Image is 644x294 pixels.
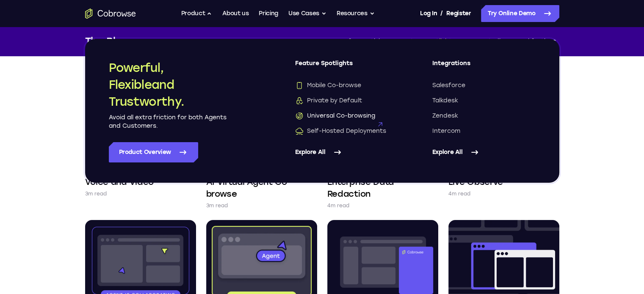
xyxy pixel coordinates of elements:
[432,81,536,90] a: Salesforce
[397,35,458,49] a: Feature Spotlights
[432,112,536,120] a: Zendesk
[206,201,228,210] p: 3m read
[432,142,536,162] a: Explore All
[206,176,317,200] h4: AI Virtual Agent Co-browse
[341,35,354,49] a: All
[295,142,398,162] a: Explore All
[361,35,390,49] a: Articles
[448,190,471,198] p: 4m read
[432,81,465,90] span: Salesforce
[288,5,326,22] button: Use Cases
[432,127,536,135] a: Intercom
[85,190,107,198] p: 3m read
[481,5,559,22] a: Try Online Demo
[295,112,398,120] a: Universal Co-browsingUniversal Co-browsing
[85,176,154,188] h4: Voice and Video
[295,96,362,105] span: Private by Default
[337,5,375,22] button: Resources
[181,5,213,22] button: Product
[85,34,129,49] h1: The Blog
[295,127,304,135] img: Self-Hosted Deployments
[295,96,398,105] a: Private by DefaultPrivate by Default
[465,35,511,49] a: Case Studies
[295,127,386,135] span: Self-Hosted Deployments
[327,176,438,200] h4: Enterprise Data Redaction
[259,5,278,22] a: Pricing
[222,5,249,22] a: About us
[85,8,136,19] a: Go to the home page
[295,96,304,105] img: Private by Default
[432,112,458,120] span: Zendesk
[327,201,350,210] p: 4m read
[295,81,398,90] a: Mobile Co-browseMobile Co-browse
[440,8,443,19] span: /
[432,96,536,105] a: Talkdesk
[295,81,361,90] span: Mobile Co-browse
[295,81,304,90] img: Mobile Co-browse
[517,35,559,49] a: Publications
[295,112,375,120] span: Universal Co-browsing
[446,5,471,22] a: Register
[432,127,460,135] span: Intercom
[109,59,227,110] h2: Powerful, Flexible and Trustworthy.
[432,96,458,105] span: Talkdesk
[109,142,198,162] a: Product Overview
[295,59,398,74] span: Feature Spotlights
[295,112,304,120] img: Universal Co-browsing
[295,127,398,135] a: Self-Hosted DeploymentsSelf-Hosted Deployments
[420,5,437,22] a: Log In
[109,113,227,130] p: Avoid all extra friction for both Agents and Customers.
[432,59,536,74] span: Integrations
